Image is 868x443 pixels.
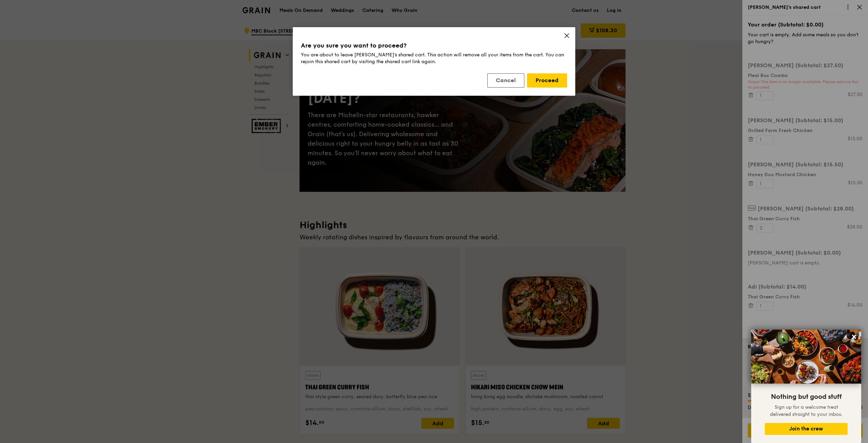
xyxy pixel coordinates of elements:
img: DSC07876-Edit02-Large.jpeg [751,330,861,384]
h4: You are about to leave [PERSON_NAME]'s shared cart. This action will remove all your items from t... [301,52,567,65]
button: Join the crew [765,423,848,435]
button: Cancel [487,73,524,88]
h3: Are you sure you want to proceed? [301,41,567,50]
span: Nothing but good stuff [771,393,842,401]
span: Sign up for a welcome treat delivered straight to your inbox. [770,404,843,417]
button: Close [849,331,860,342]
button: Proceed [527,73,567,88]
